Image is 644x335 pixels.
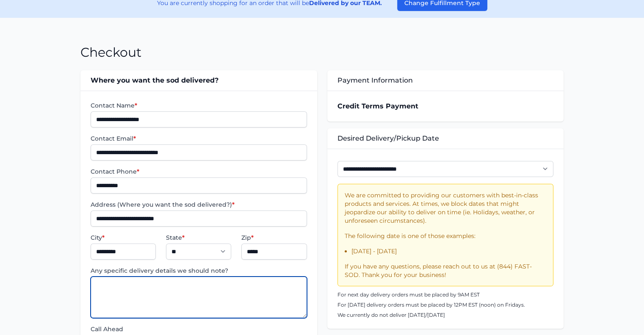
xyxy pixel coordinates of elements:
p: We currently do not deliver [DATE]/[DATE] [337,312,553,318]
p: The following date is one of those examples: [345,232,546,240]
p: If you have any questions, please reach out to us at (844) FAST-SOD. Thank you for your business! [345,262,546,279]
div: Where you want the sod delivered? [80,70,317,91]
p: We are committed to providing our customers with best-in-class products and services. At times, w... [345,191,546,225]
label: Contact Phone [91,167,307,176]
div: Payment Information [327,70,564,91]
h1: Checkout [80,45,141,60]
li: [DATE] - [DATE] [351,247,546,255]
label: Zip [241,233,307,242]
label: State [166,233,231,242]
label: Contact Email [91,134,307,143]
p: For [DATE] delivery orders must be placed by 12PM EST (noon) on Fridays. [337,302,553,308]
label: Address (Where you want the sod delivered?) [91,200,307,209]
strong: Credit Terms Payment [337,102,418,110]
label: Call Ahead [91,325,307,333]
label: City [91,233,156,242]
p: For next day delivery orders must be placed by 9AM EST [337,291,553,298]
div: Desired Delivery/Pickup Date [327,128,564,149]
label: Any specific delivery details we should note? [91,266,307,275]
label: Contact Name [91,101,307,110]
